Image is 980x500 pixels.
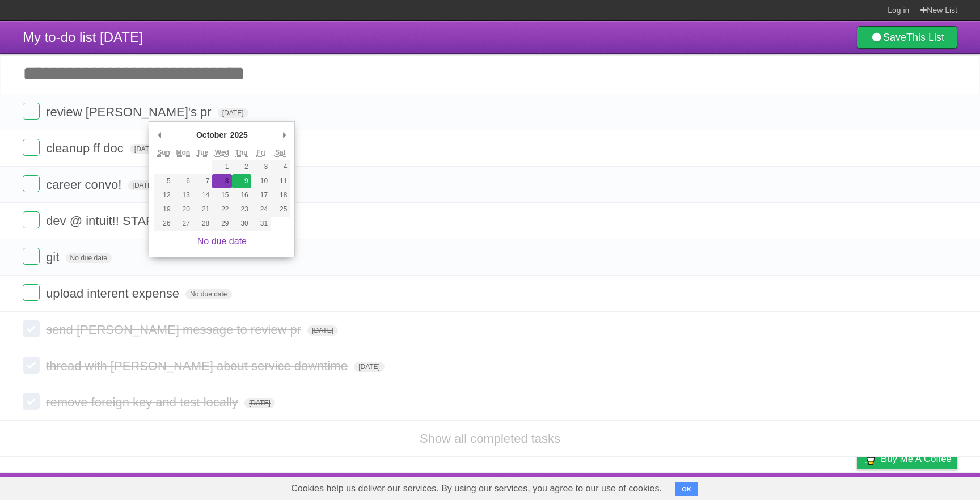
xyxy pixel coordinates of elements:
[154,126,165,143] button: Previous Month
[46,250,62,264] span: git
[154,188,173,202] button: 12
[46,323,304,337] span: send [PERSON_NAME] message to review pr
[251,174,271,188] button: 10
[906,32,944,43] b: This List
[235,149,248,157] abbr: Thursday
[157,149,170,157] abbr: Sunday
[275,149,286,157] abbr: Saturday
[251,188,271,202] button: 17
[174,188,193,202] button: 13
[23,29,143,45] span: My to-do list [DATE]
[174,202,193,217] button: 20
[706,476,730,497] a: About
[154,202,173,217] button: 19
[46,286,182,300] span: upload interent expense
[23,103,40,120] label: Done
[130,144,160,154] span: [DATE]
[842,476,872,497] a: Privacy
[46,105,214,119] span: review [PERSON_NAME]'s pr
[185,289,231,299] span: No due date
[212,174,231,188] button: 8
[154,174,173,188] button: 5
[232,174,251,188] button: 9
[215,149,229,157] abbr: Wednesday
[232,188,251,202] button: 16
[195,126,229,143] div: October
[66,253,112,263] span: No due date
[197,236,247,246] a: No due date
[256,149,265,157] abbr: Friday
[232,160,251,174] button: 2
[46,141,126,155] span: cleanup ff doc
[420,431,560,446] a: Show all completed tasks
[128,180,159,190] span: [DATE]
[881,449,952,469] span: Buy me a coffee
[212,188,231,202] button: 15
[23,175,40,192] label: Done
[354,362,385,372] span: [DATE]
[46,359,350,373] span: thread with [PERSON_NAME] about service downtime
[154,217,173,231] button: 26
[857,26,957,49] a: SaveThis List
[218,108,248,118] span: [DATE]
[212,202,231,217] button: 22
[229,126,250,143] div: 2025
[23,284,40,301] label: Done
[23,357,40,374] label: Done
[23,211,40,228] label: Done
[863,449,878,468] img: Buy me a coffee
[271,160,290,174] button: 4
[176,149,190,157] abbr: Monday
[23,320,40,337] label: Done
[857,448,957,469] a: Buy me a coffee
[744,476,789,497] a: Developers
[251,160,271,174] button: 3
[271,188,290,202] button: 18
[232,202,251,217] button: 23
[675,482,698,496] button: OK
[23,248,40,265] label: Done
[193,217,212,231] button: 28
[193,174,212,188] button: 7
[23,393,40,410] label: Done
[174,174,193,188] button: 6
[280,477,673,500] span: Cookies help us deliver our services. By using our services, you agree to our use of cookies.
[174,217,193,231] button: 27
[46,395,241,409] span: remove foreign key and test locally
[251,202,271,217] button: 24
[251,217,271,231] button: 31
[212,217,231,231] button: 29
[197,149,208,157] abbr: Tuesday
[46,177,124,192] span: career convo!
[244,398,275,408] span: [DATE]
[307,325,338,336] span: [DATE]
[193,188,212,202] button: 14
[193,202,212,217] button: 21
[804,476,829,497] a: Terms
[886,476,957,497] a: Suggest a feature
[271,202,290,217] button: 25
[278,126,290,143] button: Next Month
[271,174,290,188] button: 11
[232,217,251,231] button: 30
[23,139,40,156] label: Done
[46,214,216,228] span: dev @ intuit!! STARTS [DATE]
[212,160,231,174] button: 1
